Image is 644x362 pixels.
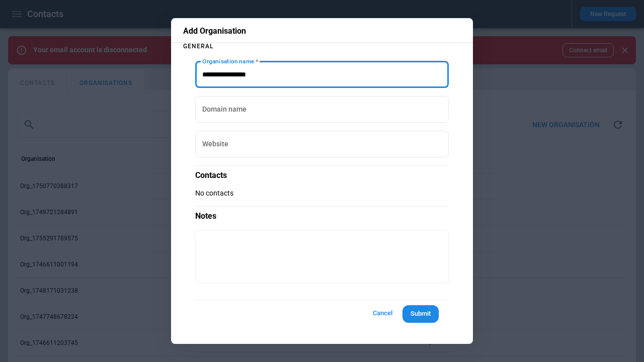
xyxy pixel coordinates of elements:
label: Organisation name [202,57,258,65]
button: Submit [403,305,439,323]
p: Add Organisation [183,26,461,36]
p: No contacts [195,189,449,198]
p: Contacts [195,165,449,181]
p: Notes [195,206,449,222]
p: General [183,43,461,49]
button: Cancel [366,304,398,323]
